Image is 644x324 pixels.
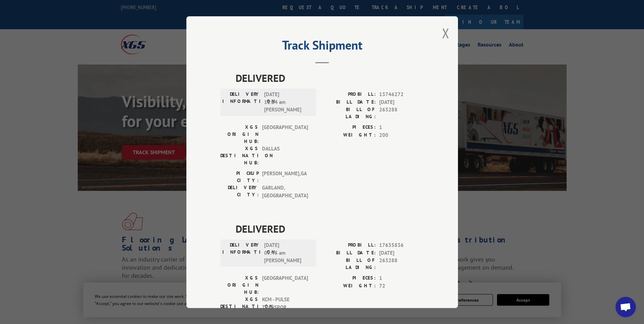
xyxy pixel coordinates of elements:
[264,91,310,114] span: [DATE] 11:24 am [PERSON_NAME]
[222,241,261,265] label: DELIVERY INFORMATION:
[322,91,376,98] label: PROBILL:
[222,91,261,114] label: DELIVERY INFORMATION:
[322,131,376,139] label: WEIGHT:
[322,124,376,131] label: PIECES:
[262,124,308,145] span: [GEOGRAPHIC_DATA]
[322,241,376,249] label: PROBILL:
[220,184,259,199] label: DELIVERY CITY:
[262,170,308,184] span: [PERSON_NAME] , GA
[379,106,424,120] span: 263288
[264,241,310,265] span: [DATE] 09:45 am [PERSON_NAME]
[262,145,308,166] span: DALLAS
[379,241,424,249] span: 17635836
[379,257,424,271] span: 263288
[379,98,424,106] span: [DATE]
[220,145,259,166] label: XGS DESTINATION HUB:
[220,40,424,53] h2: Track Shipment
[220,170,259,184] label: PICKUP CITY:
[236,70,424,86] span: DELIVERED
[220,296,259,317] label: XGS DESTINATION HUB:
[262,274,308,296] span: [GEOGRAPHIC_DATA]
[322,106,376,120] label: BILL OF LADING:
[379,249,424,257] span: [DATE]
[262,296,308,317] span: KCM - PULSE TRANSPOR
[442,24,449,42] button: Close modal
[379,274,424,282] span: 1
[379,131,424,139] span: 200
[220,124,259,145] label: XGS ORIGIN HUB:
[322,249,376,257] label: BILL DATE:
[262,184,308,199] span: GARLAND , [GEOGRAPHIC_DATA]
[379,124,424,131] span: 1
[322,98,376,106] label: BILL DATE:
[322,257,376,271] label: BILL OF LADING:
[322,274,376,282] label: PIECES:
[236,221,424,236] span: DELIVERED
[379,282,424,290] span: 72
[615,297,636,317] div: Open chat
[322,282,376,290] label: WEIGHT:
[379,91,424,98] span: 13746272
[220,274,259,296] label: XGS ORIGIN HUB:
